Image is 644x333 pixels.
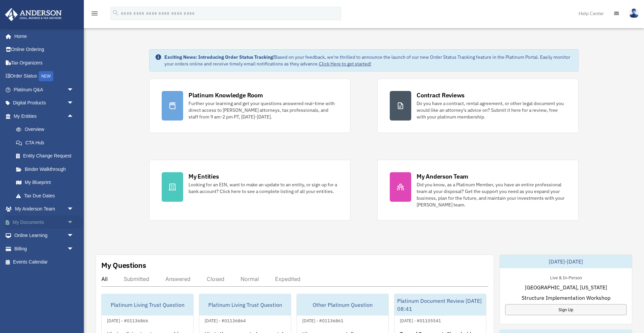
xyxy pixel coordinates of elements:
[164,54,274,60] strong: Exciting News: Introducing Order Status Tracking!
[67,242,80,256] span: arrow_drop_down
[67,229,80,243] span: arrow_drop_down
[5,229,84,242] a: Online Learningarrow_drop_down
[319,61,371,67] a: Click Here to get started!
[101,276,108,282] div: All
[207,276,224,282] div: Closed
[545,274,587,281] div: Live & In-Person
[102,317,154,324] div: [DATE] - #01136866
[9,189,84,202] a: Tax Due Dates
[165,276,191,282] div: Answered
[5,56,84,69] a: Tax Organizers
[377,79,579,133] a: Contract Reviews Do you have a contract, rental agreement, or other legal document you would like...
[39,71,53,81] div: NEW
[5,109,84,123] a: My Entitiesarrow_drop_up
[505,304,627,315] a: Sign Up
[394,294,486,316] div: Platinum Document Review [DATE] 08:41
[189,91,263,99] div: Platinum Knowledge Room
[5,96,84,110] a: Digital Productsarrow_drop_down
[5,202,84,216] a: My Anderson Teamarrow_drop_down
[5,216,84,229] a: My Documentsarrow_drop_down
[377,160,579,221] a: My Anderson Team Did you know, as a Platinum Member, you have an entire professional team at your...
[417,91,465,99] div: Contract Reviews
[91,9,99,17] i: menu
[199,294,291,316] div: Platinum Living Trust Question
[91,12,99,17] a: menu
[525,283,607,291] span: [GEOGRAPHIC_DATA], [US_STATE]
[199,317,251,324] div: [DATE] - #01136864
[629,8,639,18] img: User Pic
[189,100,338,120] div: Further your learning and get your questions answered real-time with direct access to [PERSON_NAM...
[112,9,119,16] i: search
[5,69,84,83] a: Order StatusNEW
[124,276,149,282] div: Submitted
[5,255,84,269] a: Events Calendar
[189,181,338,195] div: Looking for an EIN, want to make an update to an entity, or sign up for a bank account? Click her...
[297,317,349,324] div: [DATE] - #01136861
[5,43,84,56] a: Online Ordering
[417,172,468,181] div: My Anderson Team
[5,83,84,96] a: Platinum Q&Aarrow_drop_down
[240,276,259,282] div: Normal
[9,176,84,189] a: My Blueprint
[67,216,80,229] span: arrow_drop_down
[189,172,219,181] div: My Entities
[417,100,566,120] div: Do you have a contract, rental agreement, or other legal document you would like an attorney's ad...
[417,181,566,208] div: Did you know, as a Platinum Member, you have an entire professional team at your disposal? Get th...
[3,8,64,21] img: Anderson Advisors Platinum Portal
[394,317,446,324] div: [DATE] - #01105541
[500,255,632,268] div: [DATE]-[DATE]
[5,242,84,255] a: Billingarrow_drop_down
[101,260,146,270] div: My Questions
[275,276,301,282] div: Expedited
[5,30,80,43] a: Home
[67,96,80,110] span: arrow_drop_down
[67,109,80,123] span: arrow_drop_up
[102,294,193,316] div: Platinum Living Trust Question
[164,54,573,67] div: Based on your feedback, we're thrilled to announce the launch of our new Order Status Tracking fe...
[522,294,610,302] span: Structure Implementation Workshop
[9,162,84,176] a: Binder Walkthrough
[9,149,84,163] a: Entity Change Request
[297,294,388,316] div: Other Platinum Question
[149,79,351,133] a: Platinum Knowledge Room Further your learning and get your questions answered real-time with dire...
[67,202,80,216] span: arrow_drop_down
[9,136,84,149] a: CTA Hub
[149,160,351,221] a: My Entities Looking for an EIN, want to make an update to an entity, or sign up for a bank accoun...
[67,83,80,97] span: arrow_drop_down
[9,123,84,136] a: Overview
